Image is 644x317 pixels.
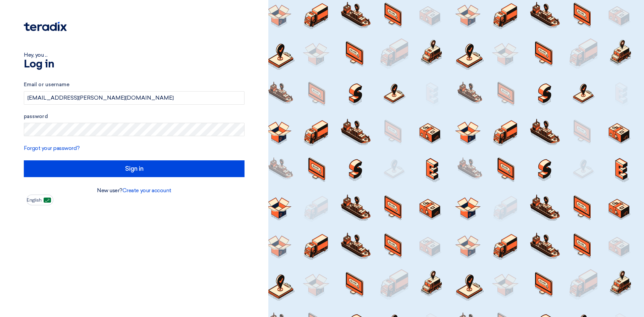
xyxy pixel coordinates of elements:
font: Email or username [24,82,69,88]
input: Sign in [24,160,245,177]
img: Teradix logo [24,22,67,31]
img: ar-AR.png [44,198,51,203]
font: Log in [24,59,54,70]
a: Create your account [122,187,171,194]
font: Hey, you ... [24,52,47,58]
a: Forgot your password? [24,145,80,151]
input: Enter your business email or username [24,91,245,105]
font: English [27,197,42,203]
button: English [26,195,53,205]
font: New user? [97,187,122,194]
font: password [24,113,48,119]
